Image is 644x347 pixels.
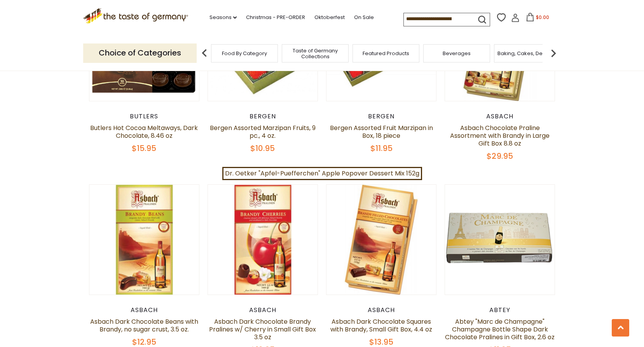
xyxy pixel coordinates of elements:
[208,113,318,120] div: Bergen
[222,50,267,56] a: Food By Category
[546,45,561,61] img: next arrow
[445,306,555,314] div: Abtey
[445,185,555,295] img: Abtey "Marc de Champagne" Champagne Bottle Shape Dark Chocolate Pralines in Gift Box, 2.6 oz
[83,43,197,62] p: Choice of Categories
[536,14,549,21] span: $0.00
[89,113,200,120] div: Butlers
[90,317,198,334] a: Asbach Dark Chocolate Beans with Brandy, no sugar crust, 3.5 oz.
[197,45,212,61] img: previous arrow
[246,13,305,22] a: Christmas - PRE-ORDER
[209,317,316,342] a: Asbach Dark Chocolate Brandy Pralines w/ Cherry in Small Gift Box 3.5 oz
[208,185,318,295] img: Asbach Dark Chocolate Brandy Pralines w/ Cherry in Small Gift Box 3.5 oz
[89,306,200,314] div: Asbach
[222,167,422,180] a: Dr. Oetker "Apfel-Puefferchen" Apple Popover Dessert Mix 152g
[521,13,554,24] button: $0.00
[497,50,558,56] a: Baking, Cakes, Desserts
[445,317,555,342] a: Abtey "Marc de Champagne" Champagne Bottle Shape Dark Chocolate Pralines in Gift Box, 2.6 oz
[326,185,436,295] img: Asbach Dark Chocolate Squares with Brandy, Small Gift Box, 4.4 oz
[89,185,199,295] img: Asbach Dark Chocolate Beans with Brandy, no sugar crust, 3.5 oz.
[330,317,432,334] a: Asbach Dark Chocolate Squares with Brandy, Small Gift Box, 4.4 oz
[445,113,555,120] div: Asbach
[326,306,437,314] div: Asbach
[208,306,318,314] div: Asbach
[132,143,156,154] span: $15.95
[370,143,393,154] span: $11.95
[284,48,346,59] a: Taste of Germany Collections
[443,50,471,56] a: Beverages
[90,123,198,140] a: Butlers Hot Cocoa Meltaways, Dark Chocolate, 8.46 oz
[314,13,345,22] a: Oktoberfest
[487,151,513,161] span: $29.95
[330,123,433,140] a: Bergen Assorted Fruit Marzipan in Box, 18 piece
[326,113,437,120] div: Bergen
[354,13,374,22] a: On Sale
[250,143,275,154] span: $10.95
[210,123,316,140] a: Bergen Assorted Marzipan Fruits, 9 pc., 4 oz.
[209,13,237,22] a: Seasons
[450,123,550,148] a: Asbach Chocolate Praline Assortment with Brandy in Large Gift Box 8.8 oz
[363,50,409,56] a: Featured Products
